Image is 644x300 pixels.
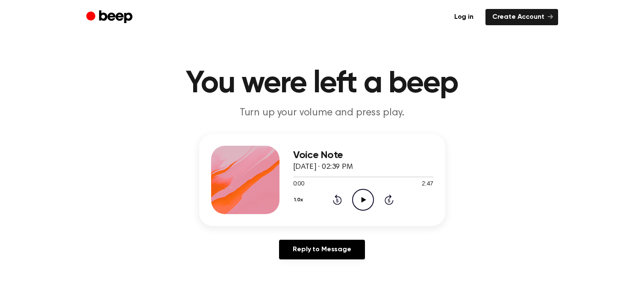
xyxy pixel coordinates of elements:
a: Log in [447,9,480,25]
a: Beep [86,9,135,26]
p: Turn up your volume and press play. [158,106,486,120]
a: Create Account [485,9,558,25]
h3: Voice Note [293,150,433,161]
h1: You were left a beep [103,68,541,99]
span: 0:00 [293,180,304,189]
span: 2:47 [422,180,433,189]
span: [DATE] · 02:39 PM [293,163,353,171]
a: Reply to Message [279,240,365,259]
button: 1.0x [293,193,306,207]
